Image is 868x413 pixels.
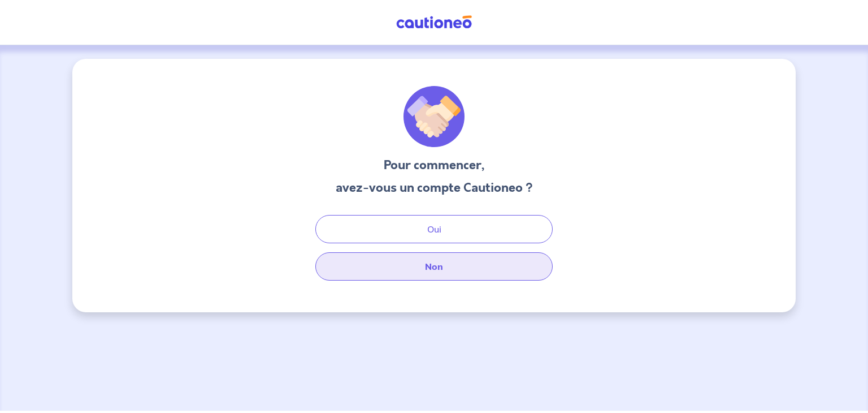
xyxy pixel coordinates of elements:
[336,156,533,174] h3: Pour commencer,
[336,179,533,197] h3: avez-vous un compte Cautioneo ?
[315,252,553,281] button: Non
[315,215,553,243] button: Oui
[403,86,465,147] img: illu_welcome.svg
[392,15,476,29] img: Cautioneo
